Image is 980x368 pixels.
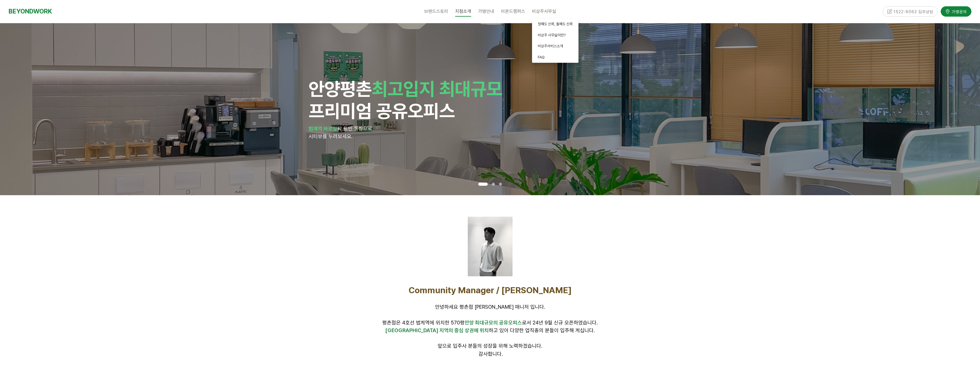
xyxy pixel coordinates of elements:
[424,9,448,14] span: 브랜드스토리
[941,6,971,16] a: 가맹문의
[532,41,578,52] a: 비상주서비스소개
[385,327,595,333] span: 하고 있어 다양한 업직종의 분들이 입주해 계십니다.
[538,22,573,26] span: 첫째도 신뢰, 둘째도 신뢰
[337,126,372,132] span: 탁 트인 통창으로
[479,351,503,357] span: 감사합니다.
[532,30,578,41] a: 비상주 사무실이란?
[309,126,337,132] strong: 범계역 바로앞
[532,19,578,30] a: 첫째도 신뢰, 둘째도 신뢰
[498,4,529,19] a: 비욘드캠퍼스
[9,6,52,17] a: BEYONDWORK
[538,44,563,48] span: 비상주서비스소개
[452,4,475,19] a: 지점소개
[529,4,560,19] a: 비상주사무실
[950,9,967,14] span: 가맹문의
[478,9,494,14] span: 가맹안내
[532,52,578,63] a: FAQ
[532,9,556,14] span: 비상주사무실
[372,78,502,100] span: 최고입지 최대규모
[435,304,545,310] span: 안녕하세요 평촌점 [PERSON_NAME] 매니저 입니다.
[475,4,498,19] a: 가맹안내
[538,55,545,59] span: FAQ
[382,320,598,326] span: 평촌점은 4호선 범계역에 위치한 570평 로서 24년 9월 신규 오픈하였습니다.
[465,320,522,326] span: 안양 최대규모의 공유오피스
[438,343,542,349] span: 앞으로 입주사 분들의 성장을 위해 노력하겠습니다.
[455,6,471,17] span: 지점소개
[409,285,572,295] span: Community Manager / [PERSON_NAME]
[538,33,566,37] span: 비상주 사무실이란?
[309,133,352,139] span: 시티뷰를 누려보세요.
[421,4,452,19] a: 브랜드스토리
[501,9,525,14] span: 비욘드캠퍼스
[340,78,372,100] span: 평촌
[385,327,489,333] span: [GEOGRAPHIC_DATA] 지역의 중심 상권에 위치
[309,78,502,122] span: 안양 프리미엄 공유오피스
